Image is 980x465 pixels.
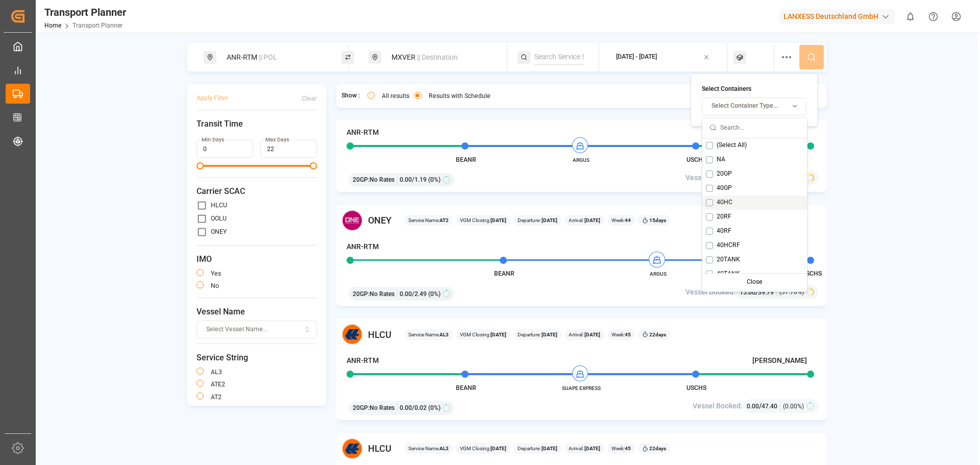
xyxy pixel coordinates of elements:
[717,184,732,193] span: 40GP
[265,136,289,143] label: Max Days
[740,289,755,296] span: 15.00
[439,446,449,451] b: AL3
[341,324,363,345] img: Carrier
[704,275,805,289] div: Close
[583,332,600,337] b: [DATE]
[382,93,409,99] label: All results
[408,216,449,224] span: Service Name:
[368,213,391,227] span: ONEY
[717,198,732,207] span: 40HC
[491,217,506,223] b: [DATE]
[197,185,317,198] span: Carrier SCAC
[211,271,221,277] label: yes
[211,215,227,222] label: OOLU
[717,241,740,250] span: 40HCRF
[370,175,395,184] span: No Rates
[44,5,126,20] div: Transport Planner
[899,5,922,28] button: show 0 new notifications
[197,253,317,265] span: IMO
[717,155,725,164] span: NA
[758,289,774,296] span: 39.79
[370,289,395,299] span: No Rates
[541,446,557,451] b: [DATE]
[341,210,363,231] img: Carrier
[685,173,736,183] span: Vessel Booked:
[491,332,506,337] b: [DATE]
[625,446,631,451] b: 45
[712,102,778,111] span: Select Container Type...
[439,217,449,223] b: AT2
[569,445,600,452] span: Arrival:
[583,446,600,451] b: [DATE]
[368,328,391,341] span: HLCU
[922,5,945,28] button: Help Center
[370,403,395,412] span: No Rates
[649,217,666,223] b: 15 days
[583,217,600,223] b: [DATE]
[518,216,557,224] span: Departure:
[611,216,631,224] span: Week:
[428,175,440,184] span: (0%)
[439,332,449,337] b: AL3
[353,289,370,299] span: 20GP :
[687,156,706,163] span: USCHS
[702,138,807,291] div: Suggestions
[740,287,777,298] div: /
[685,287,736,298] span: Vessel Booked:
[347,355,379,366] h4: ANR-RTM
[779,287,804,297] span: (37.70%)
[717,169,732,179] span: 20GP
[428,289,440,299] span: (0%)
[400,289,427,299] span: 0.00 / 2.49
[569,216,600,224] span: Arrival:
[197,306,317,318] span: Vessel Name
[649,446,666,451] b: 22 days
[693,401,743,411] span: Vessel Booked:
[341,438,363,459] img: Carrier
[347,241,379,252] h4: ANR-RTM
[553,384,609,392] span: SUAPE EXPRESS
[428,403,440,412] span: (0%)
[368,442,391,455] span: HLCU
[649,332,666,337] b: 22 days
[717,227,731,236] span: 40RF
[385,48,496,67] div: MXVER
[534,50,584,65] input: Search Service String
[211,229,227,235] label: ONEY
[783,402,804,411] span: (0.00%)
[259,53,277,61] span: || POL
[625,217,631,223] b: 44
[408,445,449,452] span: Service Name:
[197,352,317,364] span: Service String
[211,394,222,400] label: AT2
[400,175,427,184] span: 0.00 / 1.19
[302,89,317,107] button: Clear
[353,403,370,412] span: 20GP :
[702,85,806,94] h4: Select Containers
[429,93,491,99] label: Results with Schedule
[206,325,267,334] span: Select Vessel Name...
[202,136,224,143] label: Min Days
[408,331,449,338] span: Service Name:
[211,381,225,387] label: ATE2
[717,270,740,279] span: 40TANK
[802,270,822,277] span: USCHS
[211,283,219,289] label: no
[518,331,557,338] span: Departure:
[494,270,514,277] span: BEANR
[491,446,506,451] b: [DATE]
[456,156,476,163] span: BEANR
[762,403,777,410] span: 47.40
[456,384,476,391] span: BEANR
[553,156,609,164] span: ARGUS
[417,53,458,61] span: || Destination
[616,53,657,62] div: [DATE] - [DATE]
[720,118,800,138] input: Search...
[630,270,686,278] span: ARGUS
[605,47,721,67] button: [DATE] - [DATE]
[400,403,427,412] span: 0.00 / 0.02
[717,255,740,264] span: 20TANK
[220,48,331,67] div: ANR-RTM
[211,369,222,375] label: AL3
[211,202,227,208] label: HLCU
